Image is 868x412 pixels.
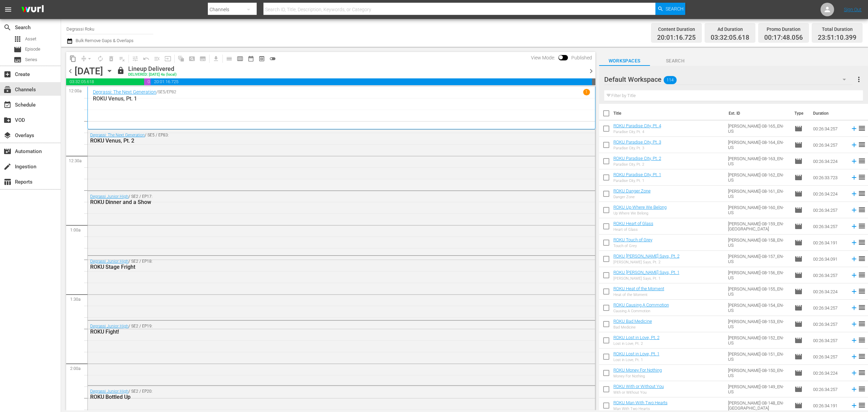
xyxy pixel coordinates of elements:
span: menu [4,5,12,14]
td: [PERSON_NAME]-08-160_EN-US [725,202,791,218]
span: reorder [858,206,866,214]
a: ROKU Paradise City, Pt. 1 [613,172,661,177]
a: Degrassi: The Next Generation [93,89,156,95]
td: [PERSON_NAME]-08-154_EN-US [725,300,791,316]
td: 00:26:34.257 [810,316,848,332]
span: Episode [794,287,803,296]
div: Paradise City, Pt. 3 [613,146,661,150]
div: Causing A Commotion [613,309,669,313]
a: ROKU Bad Medicine [613,319,652,324]
td: [PERSON_NAME]-08-152_EN-US [725,332,791,349]
span: Series [25,56,37,63]
span: reorder [858,124,866,132]
div: Money For Nothing [613,374,662,378]
div: Ad Duration [711,24,749,34]
div: DELIVERED: [DATE] 4a (local) [128,73,177,77]
span: Download as CSV [208,52,221,65]
div: / SE2 / EP17: [90,194,554,205]
div: ROKU Bottled Up [90,394,554,400]
a: ROKU Danger Zone [613,188,651,193]
span: 00:17:48.056 [144,78,151,85]
span: Refresh All Search Blocks [173,52,186,65]
span: reorder [858,255,866,263]
a: ROKU Touch of Grey [613,237,652,242]
svg: Add to Schedule [850,369,858,377]
div: Danger Zone [613,195,651,199]
th: Type [790,104,809,123]
span: reorder [858,385,866,393]
td: [PERSON_NAME]-08-165_EN-US [725,120,791,137]
div: Paradise City, Pt. 1 [613,179,661,183]
p: ROKU Venus, Pt. 1 [93,95,590,102]
span: Episode [794,369,803,377]
td: 00:26:34.257 [810,202,848,218]
span: Week Calendar View [235,53,245,64]
span: Search [650,57,701,65]
div: Lost in Love, Pt. 1 [613,358,659,362]
a: Degrassi Junior High [90,259,129,264]
span: Clear Lineup [117,53,127,64]
td: [PERSON_NAME]-08-161_EN-US [725,186,791,202]
span: 23:51:10.399 [818,34,856,42]
td: 00:26:34.257 [810,381,848,397]
div: Bad Medicine [613,325,652,330]
td: 00:26:34.257 [810,120,848,137]
td: 00:26:34.224 [810,365,848,381]
a: Degrassi Junior High [90,194,129,199]
td: 00:26:34.224 [810,153,848,169]
a: Degrassi Junior High [90,324,129,329]
span: Episode [14,45,22,54]
span: reorder [858,303,866,312]
span: Select an event to delete [106,53,117,64]
a: ROKU Paradise City, Pt. 2 [613,156,661,161]
td: 00:26:34.191 [810,235,848,251]
p: 1 [585,90,588,94]
span: Episode [794,141,803,149]
span: Create Search Block [186,53,197,64]
td: [PERSON_NAME]-08-156_EN-US [725,267,791,283]
span: View Mode: [528,55,558,60]
span: Bulk Remove Gaps & Overlaps [75,38,134,43]
span: Episode [794,385,803,393]
div: Heat of the Moment [613,293,664,297]
svg: Add to Schedule [850,190,858,198]
td: 00:26:34.224 [810,186,848,202]
span: Revert to Primary Episode [141,53,152,64]
button: Search [655,3,685,15]
span: reorder [858,189,866,198]
div: ROKU Venus, Pt. 2 [90,137,554,144]
div: ROKU Fight! [90,329,554,335]
svg: Add to Schedule [850,157,858,165]
div: Up Where We Belong [613,211,667,216]
a: ROKU Money For Nothing [613,368,662,373]
td: [PERSON_NAME]-08-155_EN-US [725,283,791,300]
span: Episode [794,157,803,165]
span: reorder [858,222,866,230]
div: Default Workspace [604,70,853,89]
svg: Add to Schedule [850,141,858,149]
span: Update Metadata from Key Asset [162,53,173,64]
td: 00:26:34.257 [810,332,848,349]
td: 00:26:34.257 [810,218,848,235]
a: ROKU Lost in Love, Pt. 1 [613,351,659,356]
td: [PERSON_NAME]-08-163_EN-US [725,153,791,169]
td: [PERSON_NAME]-08-159_EN-[GEOGRAPHIC_DATA] [725,218,791,235]
svg: Add to Schedule [850,320,858,328]
span: Episode [794,125,803,133]
td: [PERSON_NAME]-08-151_EN-US [725,349,791,365]
span: Episode [794,239,803,247]
span: Episode [794,222,803,230]
p: SE5 / [158,90,167,94]
span: Schedule [3,101,12,109]
span: reorder [858,320,866,328]
div: Paradise City, Pt. 4 [613,130,661,134]
span: 20:01:16.725 [657,34,696,42]
a: ROKU [PERSON_NAME] Says, Pt. 2 [613,254,679,259]
span: Episode [794,336,803,344]
span: Fill episodes with ad slates [152,53,162,64]
svg: Add to Schedule [850,353,858,360]
a: ROKU Paradise City, Pt. 4 [613,123,661,128]
span: Create Series Block [197,53,208,64]
span: toggle_off [269,55,276,62]
th: Duration [809,104,850,123]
